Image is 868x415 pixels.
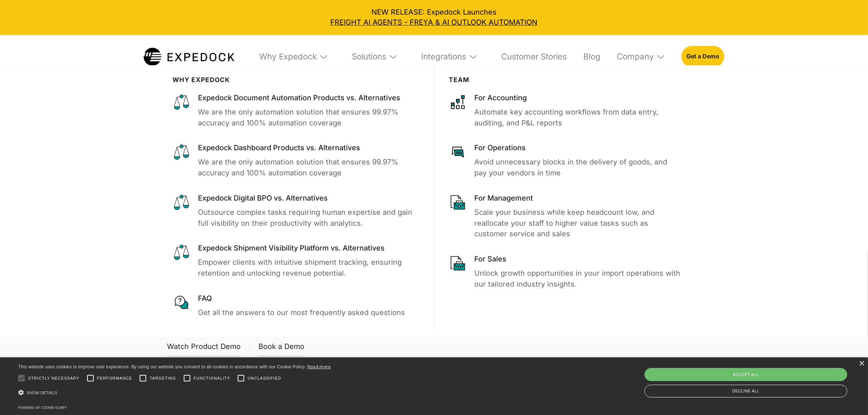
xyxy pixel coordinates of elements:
[576,35,600,79] a: Blog
[198,243,420,253] div: Expedock Shipment Visibility Platform vs. Alternatives
[172,193,419,229] a: Expedock Digital BPO vs. AlternativesOutsource complex tasks requiring human expertise and gain f...
[258,341,304,356] a: Book a Demo
[167,341,241,356] a: open lightbox
[172,93,419,129] a: Expedock Document Automation Products vs. AlternativesWe are the only automation solution that en...
[28,375,79,381] span: Strictly necessary
[7,18,861,28] a: FREIGHT AI AGENTS - FREYA & AI OUTLOOK AUTOMATION
[198,207,420,229] p: Outsource complex tasks requiring human expertise and gain full visibility on their productivity ...
[97,375,132,381] span: Performance
[617,51,654,62] div: Company
[198,193,420,203] div: Expedock Digital BPO vs. Alternatives
[474,254,681,264] div: For Sales
[474,107,681,129] p: Automate key accounting workflows from data entry, auditing, and P&L reports
[474,93,681,103] div: For Accounting
[449,143,681,179] a: For OperationsAvoid unnecessary blocks in the delivery of goods, and pay your vendors in time
[610,35,673,79] div: Company
[27,391,57,395] span: Show details
[449,254,681,290] a: For SalesUnlock growth opportunities in your import operations with our tailored industry insights.
[172,76,419,84] div: WHy Expedock
[18,406,67,410] a: Powered by cookie-script
[474,157,681,179] p: Avoid unnecessary blocks in the delivery of goods, and pay your vendors in time
[449,93,681,129] a: For AccountingAutomate key accounting workflows from data entry, auditing, and P&L reports
[474,193,681,203] div: For Management
[172,243,419,279] a: Expedock Shipment Visibility Platform vs. AlternativesEmpower clients with intuitive shipment tra...
[149,375,176,381] span: Targeting
[474,268,681,290] p: Unlock growth opportunities in your import operations with our tailored industry insights.
[198,307,420,318] p: Get all the answers to our most frequently asked questions
[259,51,317,62] div: Why Expedock
[7,7,861,28] div: NEW RELEASE: Expedock Launches
[307,364,331,369] a: Read more
[194,375,230,381] span: Functionality
[248,375,281,381] span: Unclassified
[494,35,567,79] a: Customer Stories
[352,51,386,62] div: Solutions
[645,385,847,397] div: Decline all
[198,107,420,129] p: We are the only automation solution that ensures 99.97% accuracy and 100% automation coverage
[449,76,681,84] div: Team
[252,35,335,79] div: Why Expedock
[414,35,485,79] div: Integrations
[198,143,420,153] div: Expedock Dashboard Products vs. Alternatives
[198,157,420,179] p: We are the only automation solution that ensures 99.97% accuracy and 100% automation coverage
[421,51,467,62] div: Integrations
[645,368,847,381] div: Accept all
[172,143,419,179] a: Expedock Dashboard Products vs. AlternativesWe are the only automation solution that ensures 99.9...
[198,294,420,304] div: FAQ
[198,257,420,279] p: Empower clients with intuitive shipment tracking, ensuring retention and unlocking revenue potent...
[859,361,864,366] div: Close
[18,387,331,399] div: Show details
[681,46,724,67] a: Get a Demo
[832,380,868,415] iframe: Chat Widget
[198,93,420,103] div: Expedock Document Automation Products vs. Alternatives
[474,207,681,240] p: Scale your business while keep headcount low, and reallocate your staff to higher value tasks suc...
[474,143,681,153] div: For Operations
[449,193,681,240] a: For ManagementScale your business while keep headcount low, and reallocate your staff to higher v...
[18,364,306,369] span: This website uses cookies to improve user experience. By using our website you consent to all coo...
[172,294,419,318] a: FAQGet all the answers to our most frequently asked questions
[345,35,405,79] div: Solutions
[167,341,241,356] div: Watch Product Demo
